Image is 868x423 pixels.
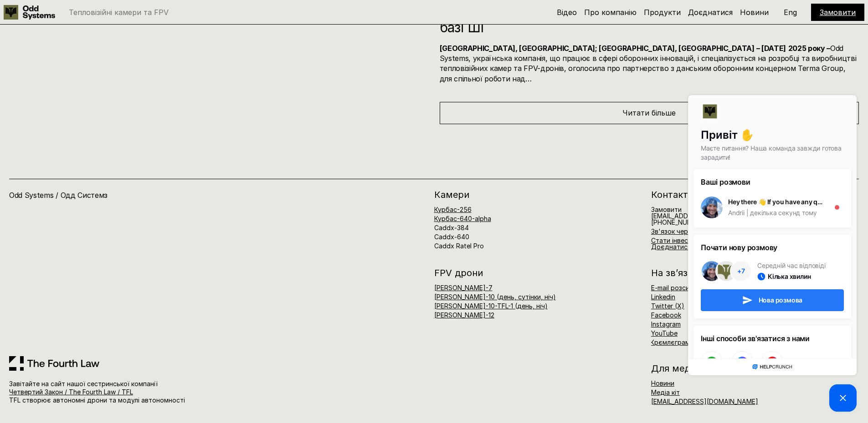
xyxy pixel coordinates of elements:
a: [PERSON_NAME]-10 (день, сутінки, ніч) [434,293,556,301]
a: Facebook [651,311,681,319]
p: Завітайте на сайт нашої сестринської компанії TFL створює автономні дрони та модулі автономності [9,380,248,405]
a: Четвертий Закон / The Fourth Law / TFL [9,388,133,396]
a: E-mail розсилка [651,284,700,292]
p: Тепловізійні камери та FPV [69,9,169,16]
span: [PHONE_NUMBER] [651,218,707,226]
a: Новини [651,379,674,387]
span: Читати більше [622,108,676,117]
a: YouTube [651,329,678,337]
a: Linkedin [651,293,675,301]
h2: Для медіа [651,364,859,373]
a: Twitter (X) [651,302,684,310]
a: [PERSON_NAME]-12 [434,311,494,319]
h2: FPV дрони [434,268,642,277]
h2: Контакт [651,190,859,199]
a: Курбас-640-alpha [434,215,491,222]
h2: Камери [434,190,642,199]
h6: [EMAIL_ADDRESS][DOMAIN_NAME] [651,206,758,226]
a: Новини [740,8,769,17]
h4: Odd Systems, українська компанія, що працює в сфері оборонних інновацій, і спеціалізується на роз... [440,43,859,84]
a: Курбас-256 [434,206,472,213]
p: Eng [784,9,797,16]
strong: [GEOGRAPHIC_DATA], [GEOGRAPHIC_DATA]; [GEOGRAPHIC_DATA], [GEOGRAPHIC_DATA] – [DATE] [440,44,786,53]
a: Замовити [651,206,682,213]
a: Зв'язок через What'sApp [651,227,731,235]
a: Caddx Ratel Pro [434,242,484,250]
a: Стати інвестором чи благодійником [651,237,766,244]
a: [PERSON_NAME]-7 [434,284,493,292]
a: Відео [557,8,577,17]
h4: Odd Systems / Одд Системз [9,190,216,200]
a: Доєднатися до команди [651,243,731,251]
h2: На зв’язку [651,268,698,277]
a: Caddx-384 [434,224,469,232]
a: Продукти [644,8,681,17]
iframe: HelpCrunch [686,93,859,414]
strong: 2025 року – [788,44,830,53]
a: [EMAIL_ADDRESS][DOMAIN_NAME] [651,398,758,405]
a: Про компанію [584,8,637,17]
a: Доєднатися [688,8,733,17]
a: Крємлєграм [650,338,690,346]
a: [PERSON_NAME]-10-TFL-1 (день, ніч) [434,302,548,310]
a: Instagram [651,320,681,328]
a: Медіа кіт [651,388,680,396]
a: Замовити [820,8,856,17]
a: Caddx-640 [434,233,469,241]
